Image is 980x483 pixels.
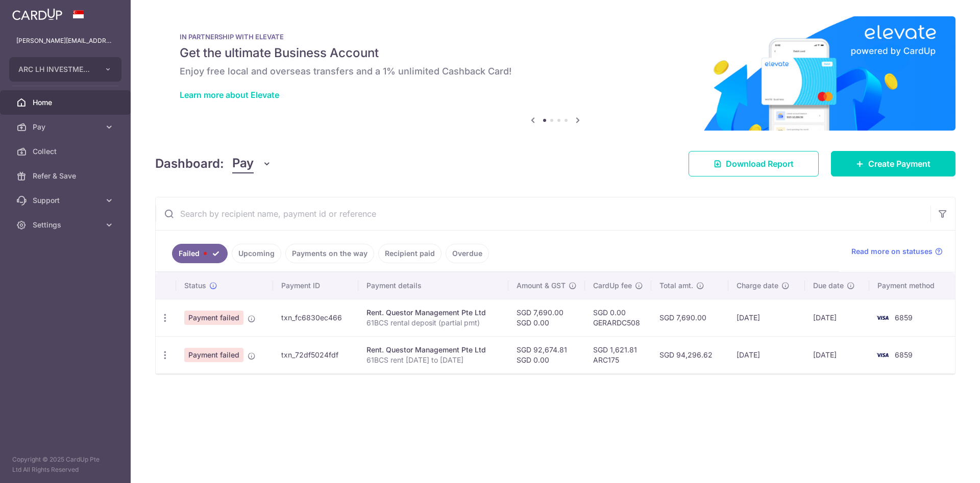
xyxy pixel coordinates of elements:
td: SGD 94,296.62 [651,336,728,373]
span: Settings [33,220,100,230]
span: Amount & GST [517,281,566,291]
a: Create Payment [831,151,955,176]
a: Download Report [689,151,819,176]
a: Failed [172,244,228,263]
span: 6859 [895,313,913,322]
span: Support [33,195,100,206]
button: ARC LH INVESTMENTS PTE. LTD. [9,57,121,82]
a: Overdue [446,244,489,263]
span: CardUp fee [593,281,632,291]
td: SGD 0.00 GERARDC508 [585,299,651,336]
span: Charge date [737,281,778,291]
span: Payment failed [184,311,243,325]
span: Pay [232,154,254,173]
p: 61BCS rent [DATE] to [DATE] [366,355,500,365]
a: Payments on the way [285,244,374,263]
span: Due date [813,281,844,291]
td: [DATE] [728,299,805,336]
td: SGD 7,690.00 [651,299,728,336]
span: Payment failed [184,348,243,362]
span: ARC LH INVESTMENTS PTE. LTD. [18,64,94,74]
h4: Dashboard: [155,155,224,173]
input: Search by recipient name, payment id or reference [156,197,930,230]
img: CardUp [12,8,62,20]
span: 6859 [895,350,913,359]
span: Refer & Save [33,171,100,181]
div: Rent. Questor Management Pte Ltd [366,308,500,318]
p: [PERSON_NAME][EMAIL_ADDRESS][DOMAIN_NAME] [16,36,114,46]
span: Status [184,281,206,291]
p: IN PARTNERSHIP WITH ELEVATE [180,33,931,41]
h6: Enjoy free local and overseas transfers and a 1% unlimited Cashback Card! [180,65,931,78]
th: Payment details [358,272,508,299]
a: Recipient paid [378,244,442,263]
span: Read more on statuses [851,246,933,257]
th: Payment ID [273,272,358,299]
td: txn_72df5024fdf [273,336,358,373]
td: [DATE] [805,336,869,373]
img: Bank Card [872,312,893,324]
td: SGD 92,674.81 SGD 0.00 [508,336,585,373]
button: Pay [232,154,272,173]
p: 61BCS rental deposit (partial pmt) [366,318,500,328]
td: txn_fc6830ec466 [273,299,358,336]
a: Upcoming [232,244,281,263]
span: Download Report [726,158,794,170]
span: Collect [33,146,100,157]
td: [DATE] [805,299,869,336]
span: Total amt. [659,281,693,291]
a: Read more on statuses [851,246,943,257]
span: Pay [33,122,100,132]
td: SGD 1,621.81 ARC175 [585,336,651,373]
span: Create Payment [868,158,930,170]
td: [DATE] [728,336,805,373]
div: Rent. Questor Management Pte Ltd [366,345,500,355]
img: Bank Card [872,349,893,361]
td: SGD 7,690.00 SGD 0.00 [508,299,585,336]
h5: Get the ultimate Business Account [180,45,931,61]
span: Home [33,97,100,108]
th: Payment method [869,272,955,299]
a: Learn more about Elevate [180,90,279,100]
img: Renovation banner [155,16,955,131]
